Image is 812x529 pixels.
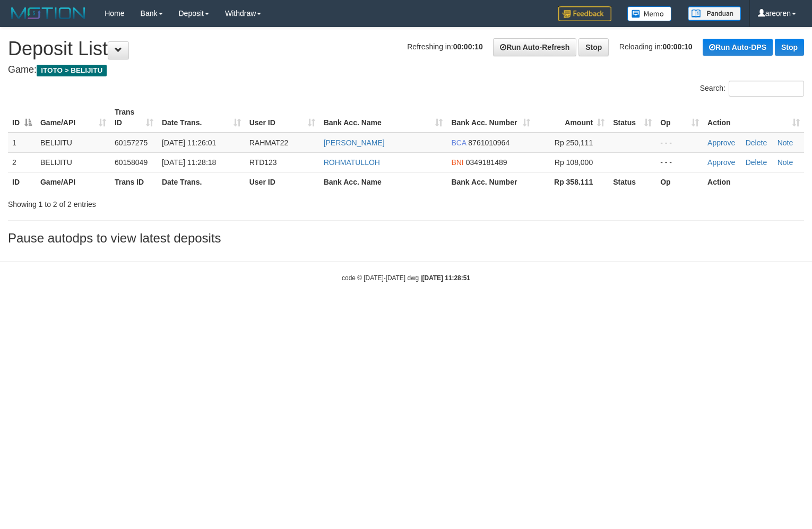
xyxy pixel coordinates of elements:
[115,138,148,147] span: 60157275
[158,172,245,192] th: Date Trans.
[245,172,319,192] th: User ID
[466,158,507,167] span: Copy 0349181489 to clipboard
[324,138,385,147] a: [PERSON_NAME]
[162,138,216,147] span: [DATE] 11:26:01
[609,172,656,192] th: Status
[656,152,703,172] td: - - -
[775,39,804,56] a: Stop
[746,138,767,147] a: Delete
[534,172,609,192] th: Rp 358.111
[656,102,703,133] th: Op: activate to sort column ascending
[453,42,483,51] strong: 00:00:10
[703,102,804,133] th: Action: activate to sort column ascending
[707,158,735,167] a: Approve
[451,138,466,147] span: BCA
[578,38,609,56] a: Stop
[8,5,89,21] img: MOTION_logo.png
[36,172,110,192] th: Game/API
[158,102,245,133] th: Date Trans.: activate to sort column ascending
[778,138,793,147] a: Note
[468,138,509,147] span: Copy 8761010964 to clipboard
[627,6,672,21] img: Button%20Memo.svg
[555,138,593,147] span: Rp 250,111
[729,81,804,97] input: Search:
[8,172,36,192] th: ID
[707,138,735,147] a: Approve
[656,133,703,153] td: - - -
[162,158,216,167] span: [DATE] 11:28:18
[342,274,470,282] small: code © [DATE]-[DATE] dwg |
[555,158,593,167] span: Rp 108,000
[249,138,289,147] span: RAHMAT22
[8,152,36,172] td: 2
[324,158,380,167] a: ROHMATULLOH
[746,158,767,167] a: Delete
[319,102,447,133] th: Bank Acc. Name: activate to sort column ascending
[110,172,158,192] th: Trans ID
[451,158,463,167] span: BNI
[36,102,110,133] th: Game/API: activate to sort column ascending
[8,195,331,210] div: Showing 1 to 2 of 2 entries
[8,38,804,59] h1: Deposit List
[8,231,804,245] h3: Pause autodps to view latest deposits
[115,158,148,167] span: 60158049
[700,81,804,97] label: Search:
[37,65,107,76] span: ITOTO > BELIJITU
[493,38,576,56] a: Run Auto-Refresh
[36,152,110,172] td: BELIJITU
[534,102,609,133] th: Amount: activate to sort column ascending
[447,172,534,192] th: Bank Acc. Number
[407,42,482,51] span: Refreshing in:
[110,102,158,133] th: Trans ID: activate to sort column ascending
[703,39,773,56] a: Run Auto-DPS
[619,42,693,51] span: Reloading in:
[656,172,703,192] th: Op
[245,102,319,133] th: User ID: activate to sort column ascending
[663,42,693,51] strong: 00:00:10
[8,65,804,75] h4: Game:
[778,158,793,167] a: Note
[609,102,656,133] th: Status: activate to sort column ascending
[422,274,470,282] strong: [DATE] 11:28:51
[8,133,36,153] td: 1
[688,6,741,21] img: panduan.png
[319,172,447,192] th: Bank Acc. Name
[447,102,534,133] th: Bank Acc. Number: activate to sort column ascending
[36,133,110,153] td: BELIJITU
[8,102,36,133] th: ID: activate to sort column descending
[249,158,277,167] span: RTD123
[558,6,611,21] img: Feedback.jpg
[703,172,804,192] th: Action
